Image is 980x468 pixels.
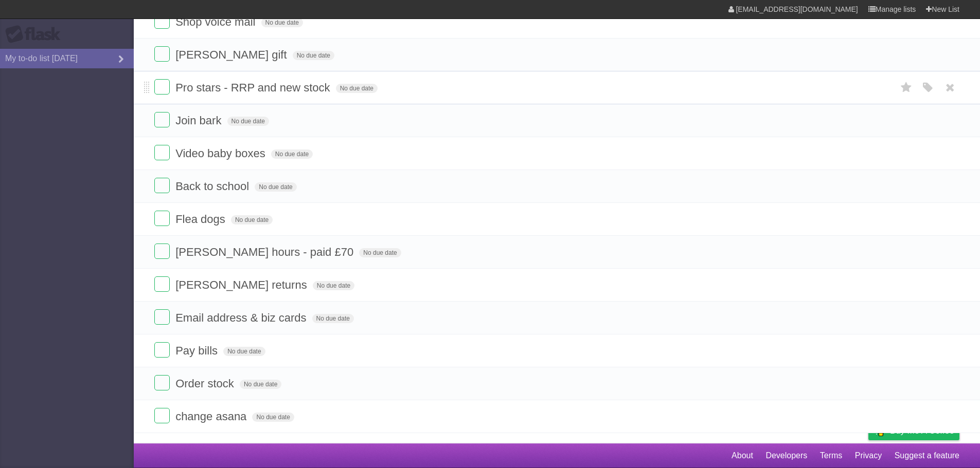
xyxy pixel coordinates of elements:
span: No due date [359,248,401,257]
label: Done [154,178,170,193]
label: Done [154,79,170,95]
span: No due date [231,215,273,224]
label: Done [154,276,170,292]
label: Done [154,309,170,325]
span: Pay bills [175,344,220,357]
span: No due date [255,182,296,192]
label: Done [154,244,170,259]
span: Shop voice mail [175,15,258,28]
span: Pro stars - RRP and new stock [175,81,332,94]
span: No due date [240,380,281,389]
label: Done [154,408,170,423]
span: Order stock [175,377,237,390]
label: Done [154,112,170,127]
span: Back to school [175,180,252,193]
a: About [732,446,753,465]
a: Terms [820,446,843,465]
label: Done [154,342,170,358]
span: [PERSON_NAME] returns [175,278,310,291]
span: Flea dogs [175,213,228,226]
span: No due date [271,149,313,159]
label: Done [154,13,170,29]
span: No due date [293,51,334,60]
span: No due date [261,18,303,27]
span: Email address & biz cards [175,311,309,324]
span: No due date [336,84,378,93]
label: Done [154,211,170,226]
label: Done [154,145,170,160]
label: Done [154,46,170,62]
span: No due date [223,347,265,356]
a: Developers [765,446,807,465]
span: [PERSON_NAME] hours - paid £70 [175,246,356,258]
span: Buy me a coffee [890,422,954,440]
div: Flask [5,25,67,44]
label: Star task [897,79,916,96]
a: Privacy [855,446,882,465]
span: No due date [313,281,354,290]
span: Video baby boxes [175,147,268,160]
span: No due date [227,117,269,126]
span: [PERSON_NAME] gift [175,48,289,61]
span: No due date [312,314,354,323]
span: No due date [252,413,294,422]
label: Done [154,375,170,390]
span: Join bark [175,114,224,127]
span: change asana [175,410,249,423]
a: Suggest a feature [895,446,959,465]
